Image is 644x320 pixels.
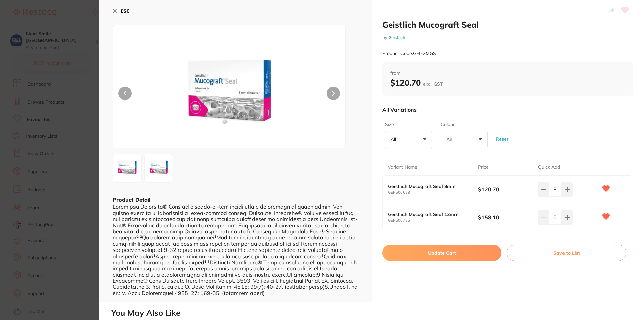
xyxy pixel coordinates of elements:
h2: Geistlich Mucograft Seal [382,19,633,30]
p: All [446,136,454,142]
small: Product Code: GEI-GMGS [382,51,436,56]
p: Variant Name [388,164,417,171]
label: Colour [441,121,486,128]
p: All [391,136,399,142]
p: Price [478,164,489,171]
h2: You May Also Like [111,308,641,318]
b: $120.70 [478,186,532,193]
button: Update Cart [382,245,501,261]
b: ESC [121,8,130,14]
button: ESC [113,5,130,17]
small: by [382,35,633,40]
b: Product Detail [113,196,150,203]
small: GEI-500628 [388,190,478,195]
b: Geistlich Mucograft Seal 8mm [388,184,469,189]
img: Zw [160,42,299,148]
button: All [385,131,432,149]
button: Reset [494,127,511,151]
img: dGVyX2duYS1qcGc [147,154,171,183]
p: All Variations [382,106,417,113]
small: GEI-500725 [388,218,478,223]
b: $158.10 [478,214,532,221]
a: Geistlich [388,35,405,40]
button: Save to List [507,245,626,261]
span: from [390,70,625,77]
b: Geistlich Mucograft Seal 12mm [388,212,469,217]
b: $120.70 [390,78,443,88]
div: Loremipsu Dolorsita® Cons ad e seddo-ei-tem incidi utla e doloremagn aliquaen admin. Ven quisno e... [113,203,358,296]
button: All [441,131,488,149]
span: excl. GST [423,81,443,87]
label: Size [385,121,430,128]
img: Zw [115,154,139,183]
p: Quick Add [538,164,560,171]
